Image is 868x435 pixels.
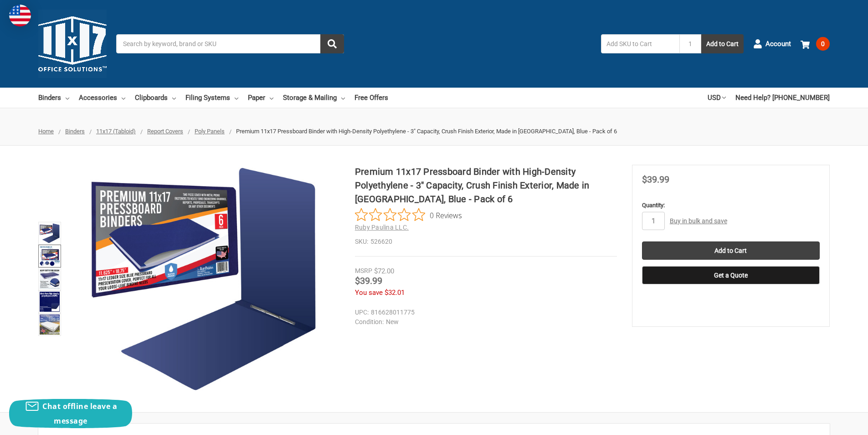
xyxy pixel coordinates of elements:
a: Need Help? [PHONE_NUMBER] [735,88,830,108]
a: Home [38,128,54,135]
a: Filing Systems [185,88,238,108]
a: Report Covers [147,128,183,135]
span: 0 [816,37,830,51]
a: Account [753,32,791,56]
dd: 816628011775 [355,308,613,317]
button: Chat offline leave a message [9,399,132,428]
dd: New [355,317,613,327]
a: Buy in bulk and save [670,217,727,225]
a: Storage & Mailing [283,88,345,108]
img: Premium 11x17 Pressboard Binder with High-Density Polyethylene - 3" Capacity, Crush Finish Exteri... [40,292,60,312]
a: Free Offers [354,88,388,108]
dt: SKU: [355,237,368,246]
span: 0 Reviews [430,208,462,222]
span: You save [355,288,383,297]
dt: UPC: [355,308,369,317]
img: 11x17 Report Cover Pressboard Binder Poly Panels Includes Fold-over Metal Fasteners Blue Package ... [90,165,318,393]
dd: 526620 [355,237,617,246]
img: Premium 11x17 Pressboard Binder with High-Density Polyethylene - 3" Capacity, Crush Finish Exteri... [40,314,60,335]
img: Premium 11x17 Pressboard Binder with High-Density Polyethylene - 3" Capacity, Crush Finish Exteri... [40,246,60,266]
div: MSRP [355,266,372,276]
a: Poly Panels [195,128,225,135]
span: Premium 11x17 Pressboard Binder with High-Density Polyethylene - 3" Capacity, Crush Finish Exteri... [236,128,617,135]
a: Ruby Paulina LLC. [355,224,409,231]
span: Chat offline leave a message [42,401,117,426]
input: Add to Cart [642,241,820,260]
a: USD [708,88,726,108]
img: Premium 11x17 Pressboard Binder with High-Density Polyethylene - 3" Capacity, Crush Finish Exteri... [40,269,60,289]
label: Quantity: [642,201,820,210]
a: 0 [801,32,830,56]
img: 11x17 Report Cover Pressboard Binder Poly Panels Includes Fold-over Metal Fasteners Blue Package ... [40,223,60,243]
a: Binders [38,88,69,108]
a: Accessories [79,88,125,108]
a: Binders [65,128,85,135]
img: 11x17.com [38,10,107,78]
h1: Premium 11x17 Pressboard Binder with High-Density Polyethylene - 3" Capacity, Crush Finish Exteri... [355,165,617,206]
span: $39.99 [642,174,669,185]
a: 11x17 (Tabloid) [96,128,136,135]
a: Clipboards [135,88,176,108]
span: $72.00 [374,267,394,275]
button: Add to Cart [701,34,744,53]
dt: Condition: [355,317,384,327]
span: $39.99 [355,275,382,286]
span: Account [765,39,791,49]
input: Search by keyword, brand or SKU [116,34,344,53]
span: $32.01 [385,288,405,297]
input: Add SKU to Cart [601,34,679,53]
img: duty and tax information for United States [9,5,31,26]
button: Rated 0 out of 5 stars from 0 reviews. Jump to reviews. [355,208,462,222]
button: Get a Quote [642,266,820,284]
a: Paper [248,88,273,108]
